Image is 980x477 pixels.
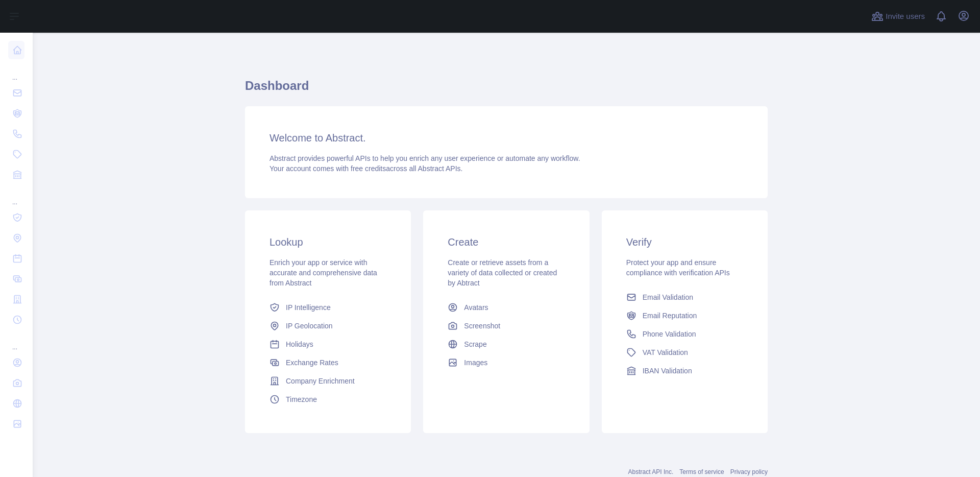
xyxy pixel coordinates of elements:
div: ... [8,186,24,206]
div: ... [8,61,24,82]
span: Email Validation [643,292,693,302]
div: ... [8,331,24,351]
a: Screenshot [444,317,569,335]
a: Avatars [444,298,569,317]
h1: Dashboard [245,78,768,102]
a: Holidays [265,335,390,353]
a: Exchange Rates [265,353,390,372]
span: Timezone [286,394,317,404]
a: Email Reputation [622,306,747,325]
span: IP Geolocation [286,321,333,331]
span: Create or retrieve assets from a variety of data collected or created by Abtract [448,258,557,287]
a: Phone Validation [622,325,747,343]
a: IP Geolocation [265,317,390,335]
span: Screenshot [464,321,500,331]
a: Timezone [265,390,390,409]
span: Email Reputation [643,311,697,321]
span: Images [464,357,487,368]
a: IP Intelligence [265,298,390,317]
a: Privacy policy [730,468,768,475]
span: Avatars [464,302,488,313]
span: Protect your app and ensure compliance with verification APIs [626,258,730,277]
a: Abstract API Inc. [628,468,674,475]
a: Terms of service [679,468,724,475]
a: Company Enrichment [265,372,390,390]
span: free credits [351,164,386,173]
span: IBAN Validation [643,366,692,376]
span: IP Intelligence [286,302,331,313]
span: Exchange Rates [286,357,338,368]
a: VAT Validation [622,343,747,362]
span: Invite users [886,11,925,22]
a: Scrape [444,335,569,353]
h3: Verify [626,235,743,249]
span: Company Enrichment [286,376,355,386]
span: VAT Validation [643,347,688,357]
h3: Create [448,235,565,249]
h3: Lookup [269,235,386,249]
a: Email Validation [622,288,747,306]
span: Your account comes with across all Abstract APIs. [269,164,462,173]
span: Phone Validation [643,329,696,339]
span: Scrape [464,339,486,349]
a: Images [444,353,569,372]
span: Abstract provides powerful APIs to help you enrich any user experience or automate any workflow. [269,154,580,162]
h3: Welcome to Abstract. [269,131,743,145]
span: Enrich your app or service with accurate and comprehensive data from Abstract [269,258,377,287]
button: Invite users [869,8,927,25]
span: Holidays [286,339,313,349]
a: IBAN Validation [622,362,747,380]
